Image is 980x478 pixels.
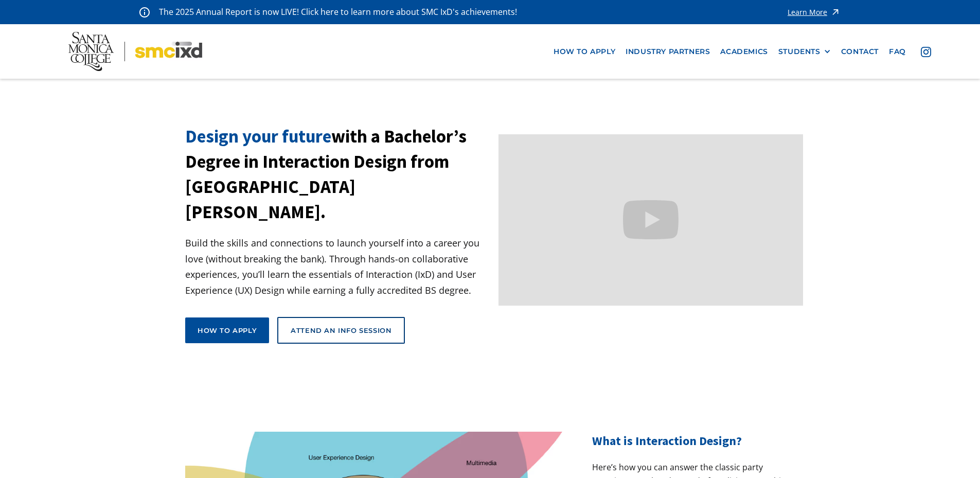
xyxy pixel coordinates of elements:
a: industry partners [620,42,715,61]
h1: with a Bachelor’s Degree in Interaction Design from [GEOGRAPHIC_DATA][PERSON_NAME]. [185,124,490,225]
p: The 2025 Annual Report is now LIVE! Click here to learn more about SMC IxD's achievements! [159,5,518,19]
span: Design your future [185,125,331,148]
iframe: Design your future with a Bachelor's Degree in Interaction Design from Santa Monica College [498,134,804,306]
img: icon - instagram [921,47,931,57]
a: how to apply [548,42,620,61]
a: Academics [715,42,773,61]
img: icon - arrow - alert [830,5,841,19]
div: STUDENTS [778,47,821,56]
a: contact [836,42,884,61]
a: Attend an Info Session [277,317,405,344]
img: Santa Monica College - SMC IxD logo [68,32,202,71]
div: How to apply [198,326,257,335]
div: STUDENTS [778,47,831,56]
a: Learn More [788,5,841,19]
div: Attend an Info Session [291,326,391,335]
a: faq [884,42,911,61]
img: icon - information - alert [139,7,150,17]
div: Learn More [788,9,827,16]
h2: What is Interaction Design? [592,432,795,450]
a: How to apply [185,317,269,343]
p: Build the skills and connections to launch yourself into a career you love (without breaking the ... [185,235,490,298]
